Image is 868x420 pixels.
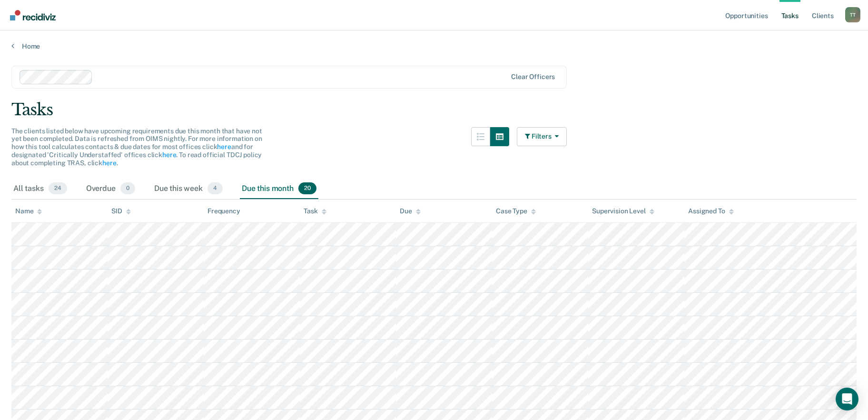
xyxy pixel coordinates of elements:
div: Due this week4 [152,179,225,200]
div: Task [304,207,326,215]
div: Frequency [207,207,240,215]
div: Overdue0 [84,179,137,200]
button: Profile dropdown button [845,7,860,22]
span: 24 [49,182,67,195]
div: Assigned To [688,207,733,215]
div: SID [111,207,131,215]
span: 0 [120,182,135,195]
img: Recidiviz [10,10,56,20]
div: Supervision Level [592,207,654,215]
div: Case Type [496,207,536,215]
div: Due this month20 [240,179,318,200]
span: 4 [207,182,223,195]
span: The clients listed below have upcoming requirements due this month that have not yet been complet... [11,127,262,167]
div: Clear officers [511,73,555,81]
div: All tasks24 [11,179,69,200]
a: here [162,151,176,159]
div: T T [845,7,860,22]
div: Name [15,207,42,215]
a: here [102,159,116,167]
a: Home [11,42,857,50]
span: 20 [298,182,316,195]
a: here [217,143,231,150]
div: Due [400,207,421,215]
div: Tasks [11,100,857,120]
button: Filters [517,127,567,146]
div: Open Intercom Messenger [836,388,858,410]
